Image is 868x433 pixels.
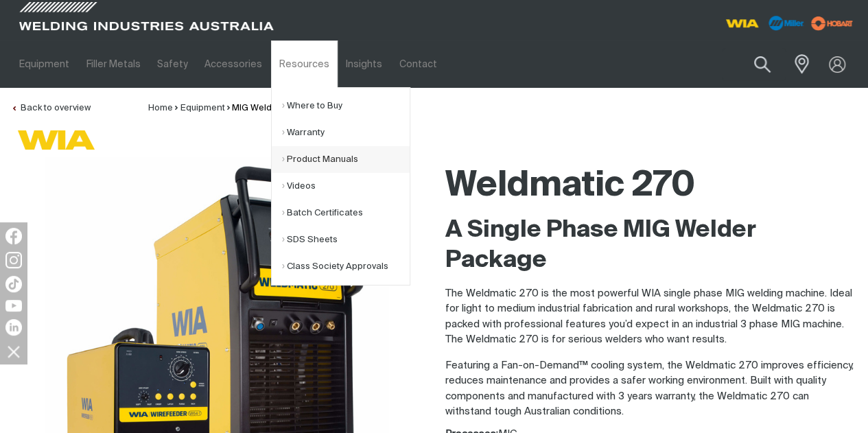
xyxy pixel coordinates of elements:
a: MIG Welders [232,104,285,113]
a: Back to overview [11,104,91,113]
a: Batch Certificates [282,200,410,226]
a: SDS Sheets [282,226,410,253]
img: Instagram [5,252,22,268]
input: Product name or item number... [722,48,786,80]
h2: A Single Phase MIG Welder Package [445,215,858,276]
nav: Breadcrumb [148,102,285,115]
a: Insights [338,40,390,88]
img: miller [807,13,857,34]
a: Filler Metals [78,40,148,88]
h1: Weldmatic 270 [445,164,858,209]
p: Featuring a Fan-on-Demand™ cooling system, the Weldmatic 270 improves efficiency, reduces mainten... [445,358,858,420]
ul: Resources Submenu [271,87,410,285]
img: Facebook [5,228,22,244]
a: Where to Buy [282,93,410,119]
a: Warranty [282,119,410,146]
button: Search products [739,48,786,80]
a: Equipment [11,40,78,88]
a: Product Manuals [282,146,410,173]
a: Accessories [196,40,270,88]
img: TikTok [5,276,22,292]
a: Class Society Approvals [282,253,410,280]
a: Contact [390,40,445,88]
a: Safety [149,40,196,88]
a: Videos [282,173,410,200]
a: Resources [271,40,338,88]
img: hide socials [2,340,25,363]
img: LinkedIn [5,319,22,336]
p: The Weldmatic 270 is the most powerful WIA single phase MIG welding machine. Ideal for light to m... [445,286,858,348]
img: YouTube [5,300,22,312]
nav: Main [11,40,646,88]
a: Home [148,104,173,113]
a: Equipment [180,104,225,113]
